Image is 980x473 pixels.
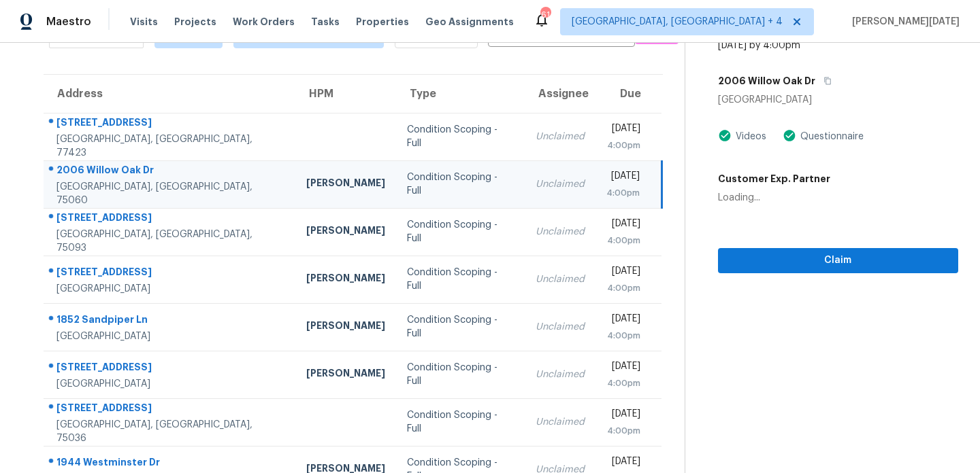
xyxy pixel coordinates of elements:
[536,130,585,143] div: Unclaimed
[46,15,91,29] span: Maestro
[536,368,585,381] div: Unclaimed
[783,128,796,143] img: Artifact Present Icon
[606,455,641,472] div: [DATE]
[56,211,284,228] div: [STREET_ADDRESS]
[130,15,158,29] span: Visits
[407,218,514,245] div: Condition Scoping - Full
[606,376,641,390] div: 4:00pm
[572,15,783,29] span: [GEOGRAPHIC_DATA], [GEOGRAPHIC_DATA] + 4
[306,271,385,288] div: [PERSON_NAME]
[396,75,525,113] th: Type
[407,361,514,388] div: Condition Scoping - Full
[606,122,641,139] div: [DATE]
[540,8,550,22] div: 61
[536,415,585,429] div: Unclaimed
[56,228,284,255] div: [GEOGRAPHIC_DATA], [GEOGRAPHIC_DATA], 75093
[635,20,679,44] button: Create a Task
[536,177,585,191] div: Unclaimed
[606,312,641,329] div: [DATE]
[606,360,641,376] div: [DATE]
[56,116,284,133] div: [STREET_ADDRESS]
[536,225,585,239] div: Unclaimed
[306,224,385,241] div: [PERSON_NAME]
[606,234,641,247] div: 4:00pm
[606,329,641,343] div: 4:00pm
[606,281,641,295] div: 4:00pm
[306,176,385,193] div: [PERSON_NAME]
[606,424,641,438] div: 4:00pm
[407,408,514,436] div: Condition Scoping - Full
[815,69,834,93] button: Copy Address
[295,75,396,113] th: HPM
[174,15,216,29] span: Projects
[44,75,295,113] th: Address
[311,17,340,27] span: Tasks
[56,401,284,418] div: [STREET_ADDRESS]
[718,128,732,143] img: Artifact Present Icon
[718,39,800,52] div: [DATE] by 4:00pm
[729,252,947,269] span: Claim
[407,313,514,340] div: Condition Scoping - Full
[56,418,284,445] div: [GEOGRAPHIC_DATA], [GEOGRAPHIC_DATA], 75036
[56,133,284,160] div: [GEOGRAPHIC_DATA], [GEOGRAPHIC_DATA], 77423
[606,169,640,186] div: [DATE]
[606,407,641,424] div: [DATE]
[306,319,385,336] div: [PERSON_NAME]
[718,74,815,88] h5: 2006 Willow Oak Dr
[56,163,284,180] div: 2006 Willow Oak Dr
[56,360,284,377] div: [STREET_ADDRESS]
[356,15,409,29] span: Properties
[56,282,284,296] div: [GEOGRAPHIC_DATA]
[796,130,864,143] div: Questionnaire
[525,75,595,113] th: Assignee
[606,139,641,152] div: 4:00pm
[56,265,284,282] div: [STREET_ADDRESS]
[407,171,514,198] div: Condition Scoping - Full
[718,93,958,107] div: [GEOGRAPHIC_DATA]
[536,320,585,334] div: Unclaimed
[425,15,514,29] span: Geo Assignments
[56,330,284,343] div: [GEOGRAPHIC_DATA]
[595,75,662,113] th: Due
[606,217,641,234] div: [DATE]
[718,172,830,186] h5: Customer Exp. Partner
[536,273,585,286] div: Unclaimed
[56,313,284,330] div: 1852 Sandpiper Ln
[306,366,385,383] div: [PERSON_NAME]
[56,180,284,207] div: [GEOGRAPHIC_DATA], [GEOGRAPHIC_DATA], 75060
[847,15,960,29] span: [PERSON_NAME][DATE]
[718,193,760,203] span: Loading...
[56,377,284,391] div: [GEOGRAPHIC_DATA]
[606,186,640,200] div: 4:00pm
[606,264,641,281] div: [DATE]
[718,248,958,273] button: Claim
[56,455,284,472] div: 1944 Westminster Dr
[407,266,514,293] div: Condition Scoping - Full
[732,130,766,143] div: Videos
[407,123,514,150] div: Condition Scoping - Full
[233,15,295,29] span: Work Orders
